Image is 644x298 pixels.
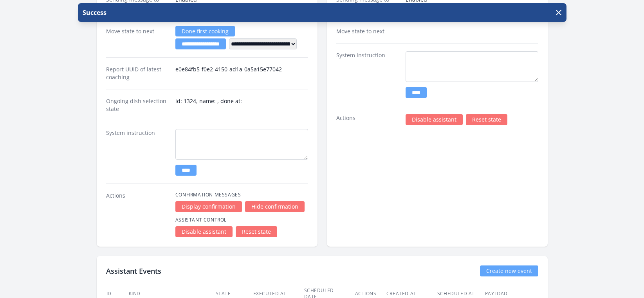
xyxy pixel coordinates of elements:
[106,129,169,176] dt: System instruction
[480,265,538,276] a: Create new event
[236,226,277,237] a: Reset state
[175,226,233,237] a: Disable assistant
[106,65,169,81] dt: Report UUID of latest coaching
[106,192,169,237] dt: Actions
[106,265,161,276] h2: Assistant Events
[175,26,235,36] a: Done first cooking
[245,201,305,212] a: Hide confirmation
[81,8,106,17] p: Success
[106,97,169,113] dt: Ongoing dish selection state
[175,201,242,212] a: Display confirmation
[336,27,399,35] dt: Move state to next
[406,114,463,125] a: Disable assistant
[336,51,399,98] dt: System instruction
[336,114,399,125] dt: Actions
[175,65,308,81] dd: e0e84fb5-f0e2-4150-ad1a-0a5a15e77042
[106,27,169,49] dt: Move state to next
[466,114,507,125] a: Reset state
[175,97,308,113] dd: id: 1324, name: , done at:
[175,217,308,223] h4: Assistant Control
[175,192,308,198] h4: Confirmation Messages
